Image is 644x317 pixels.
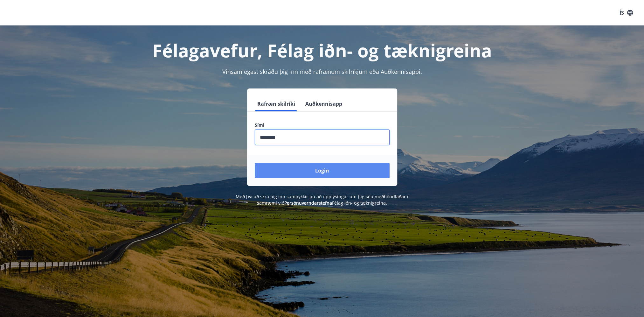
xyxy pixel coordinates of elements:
[236,194,408,206] span: Með því að skrá þig inn samþykkir þú að upplýsingar um þig séu meðhöndlaðar í samræmi við Félag i...
[255,163,390,178] button: Login
[255,122,390,128] label: Sími
[255,96,298,111] button: Rafræn skilríki
[616,7,636,18] button: ÍS
[303,96,345,111] button: Auðkennisapp
[222,68,422,75] span: Vinsamlegast skráðu þig inn með rafrænum skilríkjum eða Auðkennisappi.
[284,200,332,206] a: Persónuverndarstefna
[101,38,544,62] h1: Félagavefur, Félag iðn- og tæknigreina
